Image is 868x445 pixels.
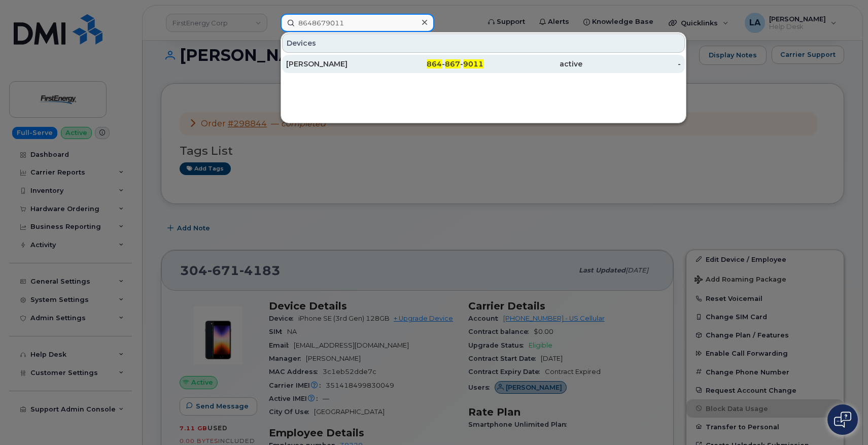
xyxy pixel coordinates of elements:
span: 9011 [463,59,483,69]
span: 867 [445,59,460,69]
img: Open chat [834,412,851,428]
div: - - [385,59,484,69]
div: [PERSON_NAME] [286,59,385,69]
a: [PERSON_NAME]864-867-9011active- [282,55,685,73]
div: - [582,59,681,69]
div: Devices [282,33,685,53]
input: Find something... [281,14,434,32]
span: 864 [427,59,442,69]
div: active [483,59,582,69]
